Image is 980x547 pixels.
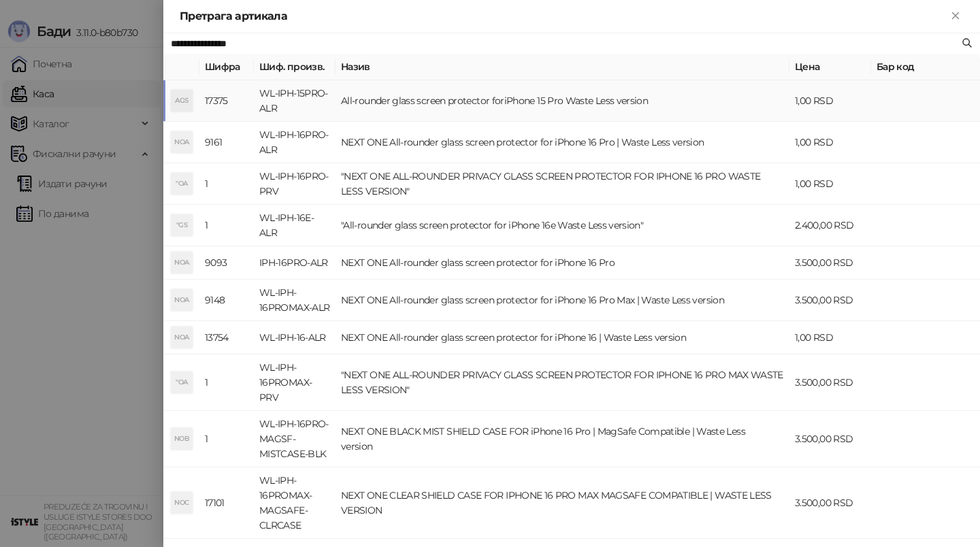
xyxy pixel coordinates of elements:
[336,54,789,80] th: Назив
[171,90,193,112] div: AGS
[254,467,336,539] td: WL-IPH-16PROMAX-MAGSAFE-CLRCASE
[171,214,193,236] div: "GS
[171,131,193,153] div: NOA
[336,321,789,354] td: NEXT ONE All-rounder glass screen protector for iPhone 16 | Waste Less version
[171,173,193,195] div: "OA
[199,411,254,467] td: 1
[336,205,789,246] td: "All-rounder glass screen protector for iPhone 16e Waste Less version"
[254,246,336,280] td: IPH-16PRO-ALR
[254,122,336,163] td: WL-IPH-16PRO- ALR
[199,321,254,354] td: 13754
[199,280,254,321] td: 9148
[336,163,789,205] td: "NEXT ONE ALL-ROUNDER PRIVACY GLASS SCREEN PROTECTOR FOR IPHONE 16 PRO WASTE LESS VERSION"
[199,54,254,80] th: Шифра
[789,354,871,411] td: 3.500,00 RSD
[336,354,789,411] td: "NEXT ONE ALL-ROUNDER PRIVACY GLASS SCREEN PROTECTOR FOR IPHONE 16 PRO MAX WASTE LESS VERSION"
[871,54,980,80] th: Бар код
[254,163,336,205] td: WL-IPH-16PRO-PRV
[199,354,254,411] td: 1
[336,280,789,321] td: NEXT ONE All-rounder glass screen protector for iPhone 16 Pro Max | Waste Less version
[199,163,254,205] td: 1
[254,321,336,354] td: WL-IPH-16-ALR
[789,411,871,467] td: 3.500,00 RSD
[336,411,789,467] td: NEXT ONE BLACK MIST SHIELD CASE FOR iPhone 16 Pro | MagSafe Compatible | Waste Less version
[199,467,254,539] td: 17101
[789,122,871,163] td: 1,00 RSD
[789,321,871,354] td: 1,00 RSD
[254,80,336,122] td: WL-IPH-15PRO-ALR
[789,246,871,280] td: 3.500,00 RSD
[947,8,964,24] button: Close
[199,205,254,246] td: 1
[789,54,871,80] th: Цена
[199,246,254,280] td: 9093
[171,289,193,311] div: NOA
[254,354,336,411] td: WL-IPH-16PROMAX-PRV
[254,205,336,246] td: WL-IPH-16E-ALR
[171,428,193,450] div: NOB
[180,8,947,24] div: Претрага артикала
[254,54,336,80] th: Шиф. произв.
[171,327,193,348] div: NOA
[789,467,871,539] td: 3.500,00 RSD
[336,122,789,163] td: NEXT ONE All-rounder glass screen protector for iPhone 16 Pro | Waste Less version
[171,492,193,514] div: NOC
[199,122,254,163] td: 9161
[254,411,336,467] td: WL-IPH-16PRO-MAGSF-MISTCASE-BLK
[199,80,254,122] td: 17375
[789,163,871,205] td: 1,00 RSD
[336,246,789,280] td: NEXT ONE All-rounder glass screen protector for iPhone 16 Pro
[336,467,789,539] td: NEXT ONE CLEAR SHIELD CASE FOR IPHONE 16 PRO MAX MAGSAFE COMPATIBLE | WASTE LESS VERSION
[789,280,871,321] td: 3.500,00 RSD
[336,80,789,122] td: All-rounder glass screen protector foriPhone 15 Pro Waste Less version
[171,371,193,393] div: "OA
[789,205,871,246] td: 2.400,00 RSD
[171,252,193,273] div: NOA
[789,80,871,122] td: 1,00 RSD
[254,280,336,321] td: WL-IPH-16PROMAX-ALR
